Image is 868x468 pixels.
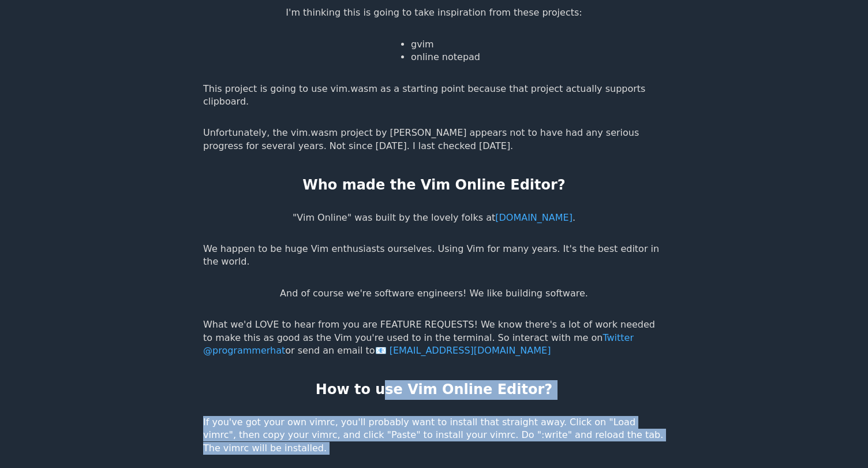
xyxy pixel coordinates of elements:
[411,51,480,64] li: online notepad
[203,243,665,269] p: We happen to be huge Vim enthusiasts ourselves. Using Vim for many years. It's the best editor in...
[302,176,566,195] h2: Who made the Vim Online Editor?
[203,127,665,153] p: Unfortunately, the vim.wasm project by [PERSON_NAME] appears not to have had any serious progress...
[203,416,665,455] p: If you've got your own vimrc, you'll probably want to install that straight away. Click on "Load ...
[316,380,552,400] h2: How to use Vim Online Editor?
[203,318,665,357] p: What we'd LOVE to hear from you are FEATURE REQUESTS! We know there's a lot of work needed to mak...
[280,287,588,300] p: And of course we're software engineers! We like building software.
[293,211,575,224] p: "Vim Online" was built by the lovely folks at .
[203,83,665,109] p: This project is going to use vim.wasm as a starting point because that project actually supports ...
[495,212,573,223] a: [DOMAIN_NAME]
[375,345,551,356] a: [EMAIL_ADDRESS][DOMAIN_NAME]
[411,38,480,51] li: gvim
[286,6,582,19] p: I'm thinking this is going to take inspiration from these projects:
